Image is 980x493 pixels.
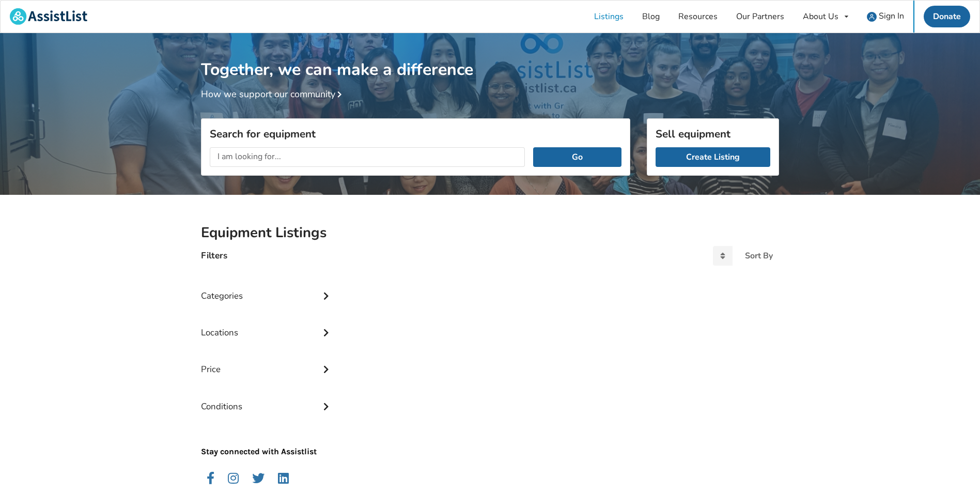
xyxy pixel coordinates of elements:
div: Locations [201,306,333,343]
a: How we support our community [201,88,346,100]
a: Resources [669,1,727,33]
h2: Equipment Listings [201,224,779,242]
div: About Us [803,12,838,21]
a: Create Listing [656,147,770,167]
div: Conditions [201,380,333,417]
a: user icon Sign In [858,1,913,33]
h4: Filters [201,250,227,261]
h3: Sell equipment [656,127,770,141]
input: I am looking for... [210,147,525,167]
a: Listings [585,1,633,33]
div: Price [201,343,333,380]
button: Go [533,147,621,167]
div: Categories [201,270,333,306]
img: user icon [867,12,877,22]
div: Sort By [745,252,773,260]
a: Donate [924,6,970,27]
h1: Together, we can make a difference [201,33,779,80]
p: Stay connected with Assistlist [201,417,333,458]
img: assistlist-logo [10,8,87,25]
a: Blog [633,1,669,33]
a: Our Partners [727,1,794,33]
h3: Search for equipment [210,127,621,141]
span: Sign In [879,10,904,22]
